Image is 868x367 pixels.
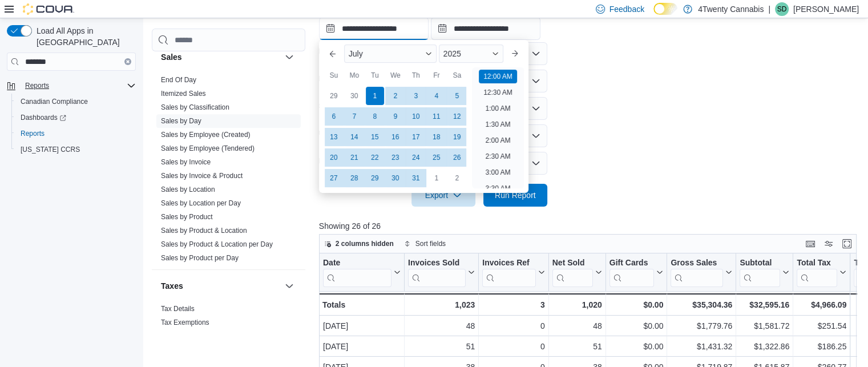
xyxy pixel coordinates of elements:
[161,305,195,313] a: Tax Details
[472,67,524,188] ul: Time
[161,144,255,153] span: Sales by Employee (Tendered)
[161,172,243,180] a: Sales by Invoice & Product
[16,127,49,140] a: Reports
[32,25,136,48] span: Load All Apps in [GEOGRAPHIC_DATA]
[740,298,789,312] div: $32,595.16
[16,143,84,156] a: [US_STATE] CCRS
[427,128,446,146] div: day-18
[407,169,425,187] div: day-31
[552,258,592,269] div: Net Sold
[23,3,74,15] img: Cova
[161,280,183,292] h3: Taxes
[161,103,229,111] a: Sales by Classification
[609,258,654,287] div: Gift Card Sales
[11,142,140,158] button: [US_STATE] CCRS
[161,75,196,84] span: End Of Day
[324,86,467,188] div: July, 2025
[161,117,201,125] a: Sales by Day
[320,237,398,251] button: 2 columns hidden
[609,3,644,15] span: Feedback
[797,258,846,287] button: Total Tax
[161,131,251,139] a: Sales by Employee (Created)
[161,76,196,84] a: End Of Day
[797,258,837,287] div: Total Tax
[161,158,211,167] span: Sales by Invoice
[161,212,213,221] span: Sales by Product
[439,45,504,63] div: Button. Open the year selector. 2025 is currently selected.
[161,240,273,248] a: Sales by Product & Location per Day
[161,130,251,139] span: Sales by Employee (Created)
[698,2,764,16] p: 4Twenty Cannabis
[366,169,384,187] div: day-29
[443,49,461,58] span: 2025
[161,304,195,313] span: Tax Details
[482,258,535,287] div: Invoices Ref
[161,171,243,180] span: Sales by Invoice & Product
[21,113,66,122] span: Dashboards
[282,50,296,64] button: Sales
[324,45,342,63] button: Previous Month
[552,258,601,287] button: Net Sold
[345,107,364,126] div: day-7
[481,182,515,195] li: 3:30 AM
[344,45,437,63] div: Button. Open the month selector. July is currently selected.
[161,185,215,193] a: Sales by Location
[124,58,131,65] button: Clear input
[161,280,280,292] button: Taxes
[408,319,475,333] div: 48
[325,128,343,146] div: day-13
[319,17,429,40] input: Press the down key to enter a popover containing a calendar. Press the escape key to close the po...
[345,128,364,146] div: day-14
[21,145,80,154] span: [US_STATE] CCRS
[408,298,475,312] div: 1,023
[161,144,255,152] a: Sales by Employee (Tendered)
[152,73,305,269] div: Sales
[161,185,215,194] span: Sales by Location
[411,184,475,207] button: Export
[448,128,466,146] div: day-19
[408,258,475,287] button: Invoices Sold
[407,66,425,84] div: Th
[671,258,732,287] button: Gross Sales
[399,237,450,251] button: Sort fields
[345,148,364,167] div: day-21
[448,87,466,105] div: day-5
[161,226,247,235] span: Sales by Product & Location
[552,319,602,333] div: 48
[161,116,201,126] span: Sales by Day
[822,237,835,251] button: Display options
[386,107,405,126] div: day-9
[11,94,140,110] button: Canadian Compliance
[427,169,446,187] div: day-1
[323,258,391,287] div: Date
[345,66,364,84] div: Mo
[448,148,466,167] div: day-26
[16,111,71,124] a: Dashboards
[16,95,136,108] span: Canadian Compliance
[552,340,602,353] div: 51
[366,87,384,105] div: day-1
[323,340,401,353] div: [DATE]
[21,97,88,106] span: Canadian Compliance
[797,258,837,269] div: Total Tax
[325,169,343,187] div: day-27
[481,166,515,179] li: 3:00 AM
[653,15,654,15] span: Dark Mode
[386,66,405,84] div: We
[319,220,862,232] p: Showing 26 of 26
[386,148,405,167] div: day-23
[16,95,92,108] a: Canadian Compliance
[323,258,401,287] button: Date
[386,169,405,187] div: day-30
[552,258,592,287] div: Net Sold
[21,79,136,92] span: Reports
[16,111,136,124] span: Dashboards
[161,318,209,327] span: Tax Exemptions
[323,319,401,333] div: [DATE]
[609,258,663,287] button: Gift Cards
[427,148,446,167] div: day-25
[448,169,466,187] div: day-2
[418,184,469,207] span: Export
[740,258,780,269] div: Subtotal
[161,89,206,98] span: Itemized Sales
